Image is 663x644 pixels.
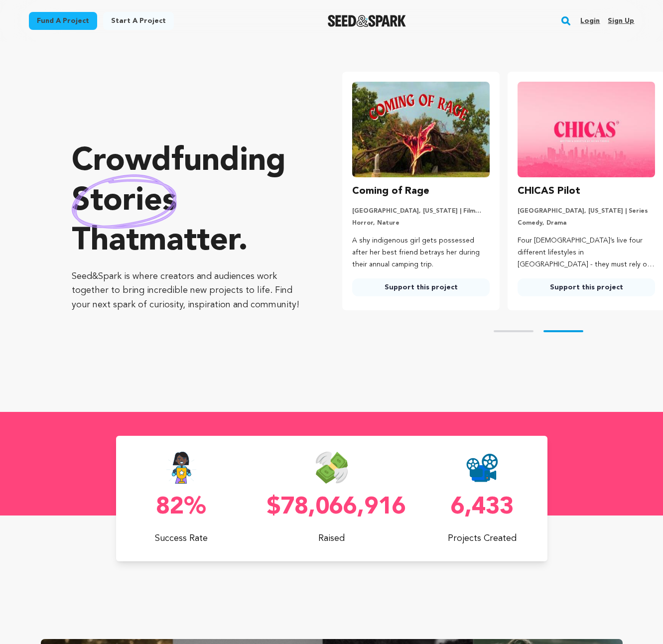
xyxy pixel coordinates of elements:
a: Login [580,13,600,29]
p: Comedy, Drama [518,219,655,227]
p: Crowdfunding that . [72,142,302,261]
p: Four [DEMOGRAPHIC_DATA]’s live four different lifestyles in [GEOGRAPHIC_DATA] - they must rely on... [518,235,655,270]
p: [GEOGRAPHIC_DATA], [US_STATE] | Series [518,207,655,215]
a: Support this project [352,278,490,296]
a: Start a project [103,12,174,30]
p: Horror, Nature [352,219,490,227]
a: Fund a project [29,12,97,30]
p: 82% [116,496,247,519]
p: [GEOGRAPHIC_DATA], [US_STATE] | Film Short [352,207,490,215]
p: Raised [266,531,397,545]
p: Success Rate [116,531,247,545]
span: matter [139,226,238,258]
p: Projects Created [417,531,547,545]
p: $78,066,916 [266,496,397,519]
img: hand sketched image [72,174,177,229]
img: Seed&Spark Money Raised Icon [316,452,348,484]
h3: CHICAS Pilot [518,183,580,199]
img: Seed&Spark Projects Created Icon [466,452,498,484]
img: Coming of Rage image [352,82,490,177]
img: Seed&Spark Logo Dark Mode [328,15,406,27]
a: Sign up [608,13,634,29]
a: Support this project [518,278,655,296]
p: A shy indigenous girl gets possessed after her best friend betrays her during their annual campin... [352,235,490,270]
a: Seed&Spark Homepage [328,15,406,27]
h3: Coming of Rage [352,183,429,199]
p: 6,433 [417,496,547,519]
img: Seed&Spark Success Rate Icon [166,452,197,484]
p: Seed&Spark is where creators and audiences work together to bring incredible new projects to life... [72,269,302,312]
img: CHICAS Pilot image [518,82,655,177]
